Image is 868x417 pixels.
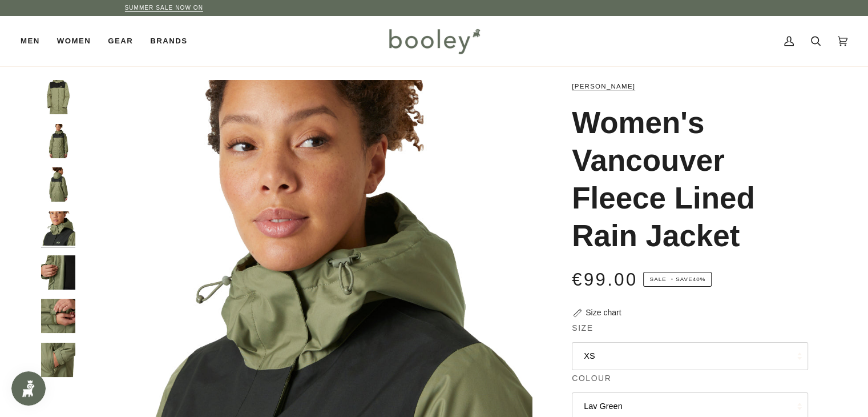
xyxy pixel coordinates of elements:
a: SUMMER SALE NOW ON [124,5,203,11]
img: Helly Hansen Women's Vancouver Fleece Lined Jacket - Booley Galway [41,124,75,158]
span: Gear [108,35,133,47]
iframe: Button to open loyalty program pop-up [11,371,46,406]
button: XS [572,342,808,370]
a: Brands [142,16,196,66]
span: Size [572,322,593,334]
img: Helly Hansen Women's Vancouver Fleece Lined Jacket - Booley Galway [41,299,75,333]
span: Women [57,35,91,47]
img: Helly Hansen Women's Vancouver Fleece Lined Jacket - Booley Galway [41,343,75,377]
a: [PERSON_NAME] [572,83,635,90]
span: 40% [693,276,706,282]
a: Men [21,16,49,66]
span: Sale [649,276,666,282]
img: Helly Hansen Women's Vancouver Fleece Lined Jacket - Booley Galway [41,211,75,246]
img: Helly Hansen Women's Vancouver Fleece Lined Jacket - Booley Galway [41,255,75,290]
h1: Women's Vancouver Fleece Lined Rain Jacket [572,104,800,255]
a: Gear [99,16,142,66]
span: Save [643,272,712,287]
div: Size chart [586,307,621,319]
span: Brands [150,35,187,47]
span: Men [21,35,40,47]
span: Colour [572,372,611,384]
img: Helly Hansen Women's Vancouver Fleece Lined Jacket Lave Green - Booley Galway [41,80,75,114]
img: Helly Hansen Women's Vancouver Fleece Lined Jacket - Booley Galway [41,167,75,202]
em: • [668,276,676,282]
a: Women [49,16,99,66]
span: €99.00 [572,270,637,290]
img: Booley [384,25,484,58]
